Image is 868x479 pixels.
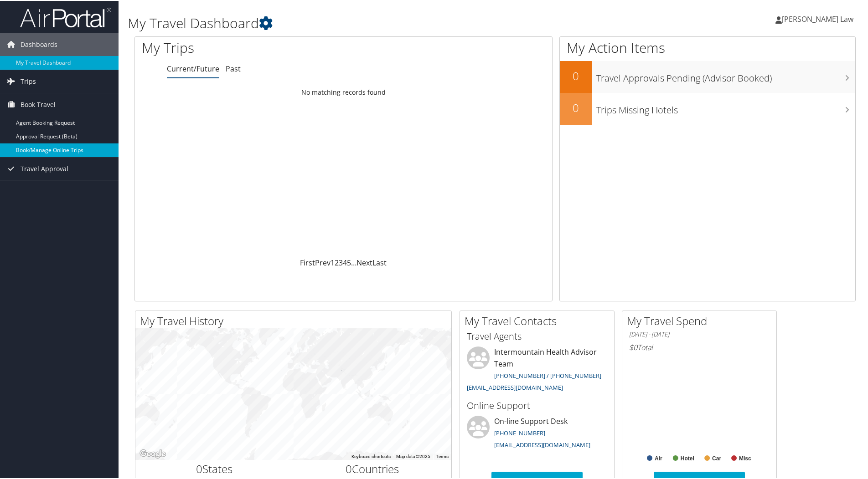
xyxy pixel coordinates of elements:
[21,92,56,115] span: Book Travel
[462,415,612,452] li: On-line Support Desk
[436,453,449,458] a: Terms (opens in new tab)
[142,460,287,476] h2: States
[20,6,111,27] img: airportal-logo.png
[775,5,863,32] a: [PERSON_NAME] Law
[596,98,855,116] h3: Trips Missing Hotels
[21,32,57,55] span: Dashboards
[347,257,351,267] a: 5
[339,257,343,267] a: 3
[196,460,202,475] span: 0
[315,257,331,267] a: Prev
[560,60,855,92] a: 0Travel Approvals Pending (Advisor Booked)
[494,428,545,436] a: [PHONE_NUMBER]
[655,454,662,461] text: Air
[560,67,592,83] h2: 0
[21,157,68,179] span: Travel Approval
[167,63,219,73] a: Current/Future
[782,13,853,23] span: [PERSON_NAME] Law
[21,69,36,92] span: Trips
[142,37,372,56] h1: My Trips
[629,341,637,352] span: $0
[331,257,335,267] a: 1
[467,329,607,342] h3: Travel Agents
[681,454,694,461] text: Hotel
[627,312,776,328] h2: My Travel Spend
[462,346,612,394] li: Intermountain Health Advisor Team
[467,398,607,411] h3: Online Support
[351,257,356,267] span: …
[596,66,855,84] h3: Travel Approvals Pending (Advisor Booked)
[467,382,563,391] a: [EMAIL_ADDRESS][DOMAIN_NAME]
[396,453,430,458] span: Map data ©2025
[343,257,347,267] a: 4
[739,454,751,461] text: Misc
[494,440,590,448] a: [EMAIL_ADDRESS][DOMAIN_NAME]
[494,371,601,379] a: [PHONE_NUMBER] / [PHONE_NUMBER]
[135,83,552,100] td: No matching records found
[138,447,168,459] a: Open this area in Google Maps (opens a new window)
[140,312,451,328] h2: My Travel History
[138,447,168,459] img: Google
[356,257,372,267] a: Next
[128,13,618,32] h1: My Travel Dashboard
[560,99,592,115] h2: 0
[346,460,352,475] span: 0
[629,341,770,352] h6: Total
[560,92,855,124] a: 0Trips Missing Hotels
[300,460,445,476] h2: Countries
[712,454,721,461] text: Car
[560,37,855,56] h1: My Action Items
[629,329,770,338] h6: [DATE] - [DATE]
[226,63,241,73] a: Past
[300,257,315,267] a: First
[372,257,387,267] a: Last
[351,453,391,459] button: Keyboard shortcuts
[335,257,339,267] a: 2
[465,312,614,328] h2: My Travel Contacts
